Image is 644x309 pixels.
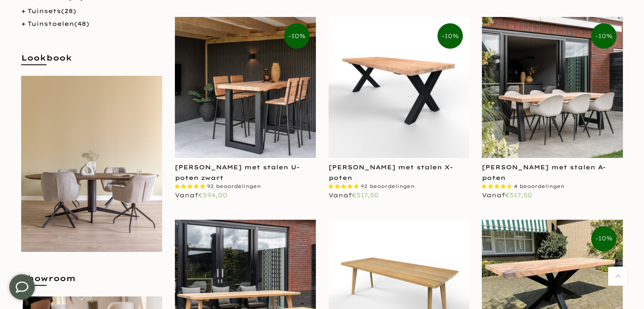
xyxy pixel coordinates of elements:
[608,267,627,286] a: Terug naar boven
[352,191,379,199] span: €517,50
[437,23,463,49] span: -10%
[482,191,532,199] span: Vanaf
[591,23,616,49] span: -10%
[21,52,162,72] h5: Lookbook
[28,7,76,15] a: Tuinsets(28)
[329,163,453,182] a: [PERSON_NAME] met stalen X-poten
[1,266,43,308] iframe: toggle-frame
[175,191,227,199] span: Vanaf
[284,23,310,49] span: -10%
[482,163,606,182] a: [PERSON_NAME] met stalen A-poten
[505,191,532,199] span: €517,50
[514,183,564,189] span: 4 beoordelingen
[482,183,514,189] span: 4.50 stars
[329,183,361,189] span: 4.87 stars
[329,17,470,158] img: Rechthoekige douglas tuintafel met zwarte stalen X-poten
[28,20,89,28] a: Tuinstoelen(48)
[198,191,227,199] span: €594,00
[175,163,300,182] a: [PERSON_NAME] met stalen U-poten zwart
[74,20,89,28] span: (48)
[21,273,162,292] h5: Showroom
[591,226,616,251] span: -10%
[329,191,379,199] span: Vanaf
[207,183,261,189] span: 92 beoordelingen
[361,183,415,189] span: 92 beoordelingen
[61,7,76,15] span: (28)
[175,183,207,189] span: 4.87 stars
